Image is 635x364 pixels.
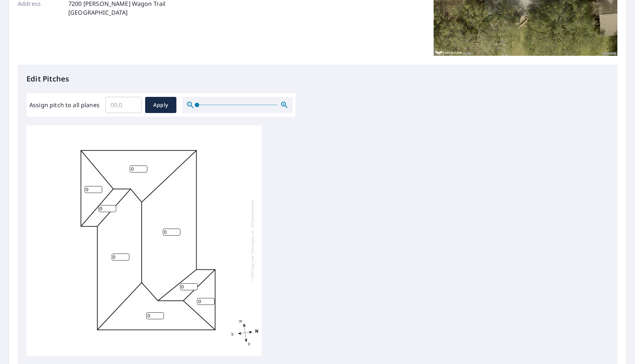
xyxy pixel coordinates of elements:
[105,95,141,115] input: 00.0
[151,101,171,110] span: Apply
[145,97,176,113] button: Apply
[29,101,100,109] label: Assign pitch to all planes
[26,73,609,84] p: Edit Pitches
